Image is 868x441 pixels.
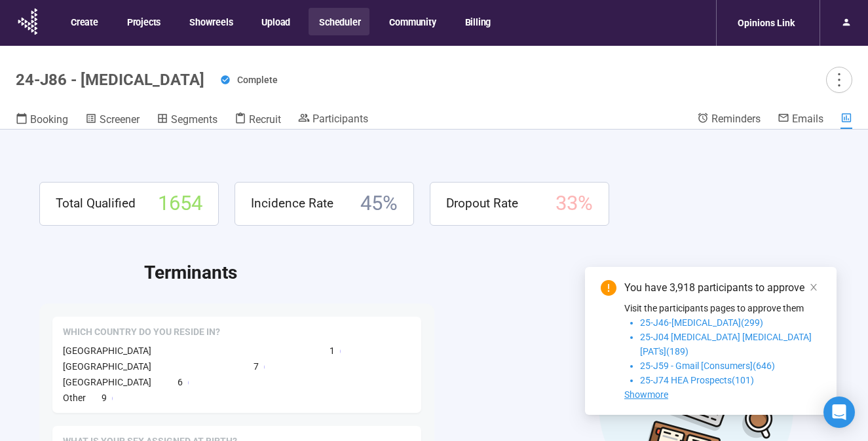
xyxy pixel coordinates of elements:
a: Booking [16,112,68,129]
span: Recruit [249,113,281,126]
span: close [809,283,818,292]
a: Segments [157,112,217,129]
button: Create [60,8,107,35]
span: 25-J74 HEA Prospects(101) [640,375,754,385]
span: Participants [312,113,368,125]
span: 25-J59 - Gmail [Consumers](646) [640,361,775,371]
span: Which country do you reside in? [63,326,220,339]
span: Other [63,393,86,403]
span: Showmore [624,389,668,400]
span: Incidence Rate [251,194,333,213]
span: 25-J04 [MEDICAL_DATA] [MEDICAL_DATA] [PAT's](189) [640,332,812,357]
span: [GEOGRAPHIC_DATA] [63,361,151,372]
a: Reminders [697,112,761,128]
button: Upload [251,8,299,35]
p: Visit the participants pages to approve them [624,301,821,315]
span: Emails [792,113,823,125]
span: 45 % [360,188,398,220]
a: Recruit [235,112,281,129]
h1: 24-J86 - [MEDICAL_DATA] [16,71,204,89]
a: Screener [85,112,140,129]
span: Complete [237,75,278,85]
span: Reminders [711,113,761,125]
span: 33 % [556,188,593,220]
div: Open Intercom Messenger [823,397,855,428]
span: 7 [254,359,259,374]
span: more [830,71,848,88]
span: Screener [100,113,140,126]
a: Participants [298,112,368,128]
button: Scheduler [309,8,369,35]
div: You have 3,918 participants to approve [624,280,821,296]
span: Dropout Rate [446,194,518,213]
button: Billing [455,8,500,35]
span: 1654 [158,188,202,220]
button: Community [379,8,445,35]
span: 25-J46-[MEDICAL_DATA](299) [640,317,763,328]
h2: Terminants [144,258,829,287]
span: [GEOGRAPHIC_DATA] [63,345,151,356]
span: 6 [178,375,183,389]
button: Showreels [179,8,242,35]
span: Total Qualified [56,194,136,213]
button: more [826,67,852,93]
a: Emails [778,112,823,128]
span: exclamation-circle [601,280,616,296]
span: Booking [30,113,68,126]
div: Opinions Link [730,10,802,35]
span: Segments [171,113,217,126]
span: 9 [102,391,107,405]
span: [GEOGRAPHIC_DATA] [63,377,151,387]
span: 1 [330,344,335,358]
button: Projects [117,8,170,35]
